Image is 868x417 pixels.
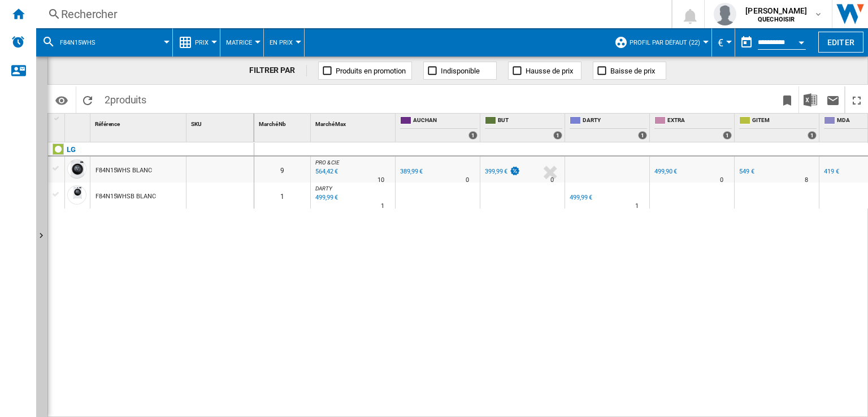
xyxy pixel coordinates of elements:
div: 499,90 € [654,168,677,175]
div: 499,99 € [568,192,592,203]
div: Référence Sort None [93,114,186,131]
div: Mise à jour : vendredi 29 août 2025 08:39 [314,166,338,177]
div: F84N15WHS [42,28,167,57]
span: En Prix [270,39,293,46]
button: Hausse de prix [508,62,581,80]
img: excel-24x24.png [804,93,817,107]
div: Délai de livraison : 0 jour [550,175,554,186]
button: Plein écran [845,86,868,113]
button: Open calendar [791,31,811,51]
div: 419 € [824,168,839,175]
div: 499,90 € [653,166,677,177]
span: Indisponible [441,67,480,75]
span: Prix [195,39,209,46]
span: GITEM [752,116,817,126]
span: Produits en promotion [336,67,406,75]
div: Délai de livraison : 10 jours [377,175,384,186]
button: Télécharger au format Excel [799,86,822,113]
button: Afficher [36,57,47,417]
div: 1 offers sold by EXTRA [723,131,732,140]
div: 399,99 € [483,166,520,177]
div: 389,99 € [400,168,423,175]
span: produits [110,94,146,106]
div: Délai de livraison : 8 jours [805,175,808,186]
div: Sort None [93,114,186,131]
button: Editer [818,32,863,53]
div: Profil par défaut (22) [614,28,706,57]
button: md-calendar [735,31,758,54]
span: Marché Nb [259,121,286,127]
div: AUCHAN 1 offers sold by AUCHAN [398,114,480,142]
div: GITEM 1 offers sold by GITEM [737,114,819,142]
md-menu: Currency [712,28,735,57]
div: Rechercher [61,6,642,22]
div: 1 [254,183,310,208]
button: Produits en promotion [318,62,412,80]
span: EXTRA [667,116,732,126]
div: Prix [179,28,214,57]
span: BUT [498,116,562,126]
div: 1 offers sold by BUT [553,131,562,140]
button: F84N15WHS [60,28,107,57]
button: En Prix [270,28,298,57]
span: AUCHAN [413,116,478,126]
b: QUECHOISIR [758,16,795,23]
span: DARTY [315,185,332,192]
div: 1 offers sold by GITEM [808,131,817,140]
div: FILTRER PAR [249,65,307,76]
div: Sort None [257,114,310,131]
button: € [718,28,729,57]
img: alerts-logo.svg [11,35,25,49]
div: Délai de livraison : 0 jour [720,175,723,186]
button: Indisponible [423,62,497,80]
span: DARTY [583,116,647,126]
button: Options [50,90,73,110]
button: Matrice [226,28,258,57]
div: BUT 1 offers sold by BUT [483,114,565,142]
span: 2 [99,86,152,110]
div: 1 offers sold by AUCHAN [468,131,478,140]
span: PRO & CIE [315,159,340,166]
div: Sort None [313,114,395,131]
div: Mise à jour : vendredi 29 août 2025 01:50 [314,192,338,203]
button: Prix [195,28,214,57]
div: DARTY 1 offers sold by DARTY [567,114,649,142]
div: F84N15WHS BLANC [96,158,152,184]
div: 9 [254,157,310,183]
div: EXTRA 1 offers sold by EXTRA [652,114,734,142]
div: Délai de livraison : 0 jour [466,175,469,186]
img: profile.jpg [714,3,736,25]
button: Profil par défaut (22) [630,28,706,57]
span: Baisse de prix [610,67,655,75]
span: Matrice [226,39,252,46]
div: 1 offers sold by DARTY [638,131,647,140]
div: 549 € [737,166,754,177]
span: [PERSON_NAME] [745,5,807,16]
button: Créer un favoris [776,86,798,113]
div: Délai de livraison : 1 jour [381,201,384,212]
div: Marché Nb Sort None [257,114,310,131]
button: Recharger [76,86,99,113]
div: Sort None [189,114,254,131]
span: Profil par défaut (22) [630,39,700,46]
span: € [718,37,723,49]
span: Référence [95,121,120,127]
span: Hausse de prix [526,67,573,75]
div: Délai de livraison : 1 jour [635,201,639,212]
button: Baisse de prix [593,62,666,80]
span: Marché Max [315,121,346,127]
img: promotionV3.png [509,166,520,176]
div: 499,99 € [570,194,592,201]
div: 549 € [739,168,754,175]
div: 399,99 € [485,168,507,175]
div: 389,99 € [398,166,423,177]
div: F84N15WHSB BLANC [96,184,155,210]
div: Sort None [67,114,90,131]
div: Marché Max Sort None [313,114,395,131]
div: 419 € [822,166,839,177]
span: SKU [191,121,202,127]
